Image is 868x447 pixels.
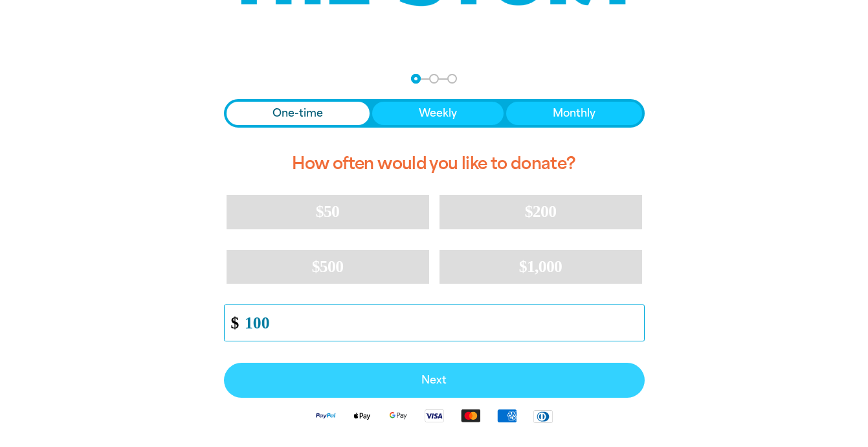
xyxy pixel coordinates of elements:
img: American Express logo [489,408,525,423]
button: $500 [227,250,429,284]
span: $ [225,308,239,338]
input: Enter custom amount [236,305,643,341]
img: Discover logo [525,409,561,424]
div: Donation frequency [224,99,645,128]
button: Navigate to step 2 of 3 to enter your details [429,74,439,84]
img: Visa logo [416,408,452,423]
span: $500 [312,257,344,276]
h2: How often would you like to donate? [224,143,645,185]
span: $200 [525,202,557,221]
span: Weekly [419,106,457,121]
span: Next [238,375,630,385]
span: One-time [273,106,323,121]
button: Navigate to step 1 of 3 to enter your donation amount [411,74,421,84]
img: Google Pay logo [380,408,416,423]
img: Apple Pay logo [344,408,380,423]
span: Monthly [553,106,595,121]
button: $200 [440,195,642,229]
button: $50 [227,195,429,229]
button: Weekly [372,102,504,125]
button: One-time [227,102,370,125]
button: $1,000 [440,250,642,284]
div: Available payment methods [224,398,645,433]
button: Pay with Credit Card [224,363,645,398]
button: Navigate to step 3 of 3 to enter your payment details [447,74,457,84]
button: Monthly [506,102,642,125]
img: Paypal logo [307,408,344,423]
span: $1,000 [519,257,562,276]
span: $50 [316,202,339,221]
img: Mastercard logo [452,408,489,423]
